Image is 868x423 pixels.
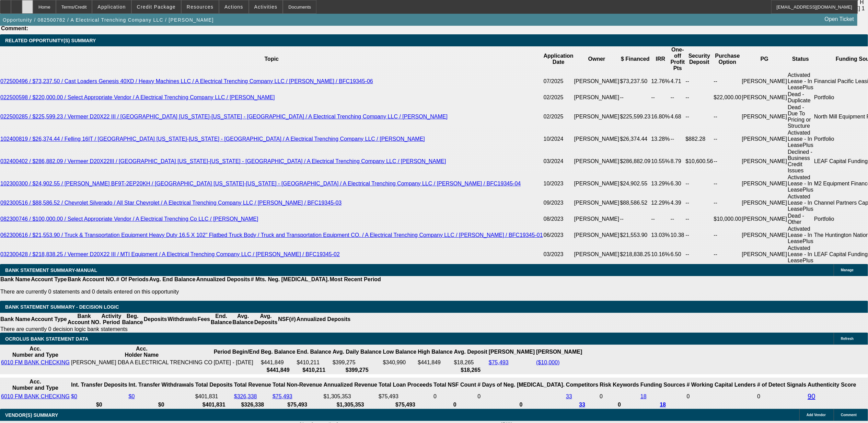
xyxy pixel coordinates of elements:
th: Acc. Number and Type [1,345,70,358]
div: $1,305,353 [324,393,377,400]
td: [DATE] - [DATE] [213,359,260,366]
td: -- [685,245,713,264]
span: BANK STATEMENT SUMMARY-MANUAL [5,267,97,273]
button: Activities [249,0,283,13]
td: -- [685,91,713,104]
td: Activated Lease - In LeasePlus [787,245,814,264]
td: 06/2023 [543,226,574,245]
td: 12.29% [651,193,670,213]
td: -- [651,91,670,104]
a: $0 [129,393,135,399]
th: Avg. Deposits [254,313,278,326]
th: End. Balance [210,313,232,326]
th: Competitors [566,378,599,391]
th: Acc. Holder Name [71,345,213,358]
a: 33 [579,402,585,408]
td: Activated Lease - In LeasePlus [787,129,814,149]
td: -- [670,129,685,149]
th: Acc. Number and Type [1,378,70,391]
td: 02/2025 [543,91,574,104]
th: High Balance [417,345,453,358]
td: -- [685,72,713,91]
td: Activated Lease - In LeasePlus [787,193,814,213]
a: $0 [71,393,77,399]
td: 02/2025 [543,104,574,129]
td: 03/2023 [543,245,574,264]
td: Dead - Duplicate [787,91,814,104]
td: 07/2025 [543,72,574,91]
th: $75,493 [272,401,323,408]
td: [PERSON_NAME] [574,226,620,245]
td: -- [714,149,742,174]
button: Resources [182,0,219,13]
td: 0 [477,392,565,401]
td: 10.16% [651,245,670,264]
td: [PERSON_NAME] [574,174,620,193]
th: Most Recent Period [329,276,381,283]
td: Activated Lease - In LeasePlus [787,226,814,245]
td: [PERSON_NAME] [742,193,788,213]
a: $326,338 [234,393,257,399]
th: Activity Period [101,313,122,326]
th: Application Date [543,46,574,72]
td: 4.68 [670,104,685,129]
td: Dead - Due To Pricing or Structure [787,104,814,129]
td: -- [670,213,685,226]
th: $0 [71,401,128,408]
td: -- [714,72,742,91]
td: 8.79 [670,149,685,174]
td: $225,599.23 [620,104,651,129]
button: Credit Package [132,0,181,13]
th: $1,305,353 [323,401,378,408]
td: -- [714,104,742,129]
td: 13.03% [651,226,670,245]
span: Refresh [841,337,854,341]
td: $88,586.52 [620,193,651,213]
th: 0 [599,401,639,408]
td: [PERSON_NAME] [742,174,788,193]
th: Total Deposits [195,378,233,391]
th: Withdrawls [167,313,197,326]
td: -- [685,226,713,245]
td: -- [714,245,742,264]
th: $0 [128,401,194,408]
th: $18,265 [454,367,488,374]
button: Application [92,0,131,13]
th: $410,211 [297,367,332,374]
td: $21,553.90 [620,226,651,245]
th: Owner [574,46,620,72]
td: $399,275 [332,359,382,366]
a: 6010 FM BANK CHECKING [1,393,70,399]
td: 10/2023 [543,174,574,193]
th: Deposits [143,313,167,326]
th: Annualized Deposits [196,276,250,283]
td: -- [714,193,742,213]
th: Beg. Balance [121,313,143,326]
td: $75,493 [378,392,432,401]
td: [PERSON_NAME] [574,149,620,174]
a: 6010 FM BANK CHECKING [1,359,70,365]
th: Beg. Balance [261,345,296,358]
span: Resources [187,4,213,10]
td: 0 [757,392,807,401]
th: # Working Capital Lenders [686,378,756,391]
span: Add Vendor [807,413,826,417]
span: Activities [254,4,278,10]
td: $18,265 [454,359,488,366]
td: 4.39 [670,193,685,213]
td: [PERSON_NAME] [742,129,788,149]
td: $73,237.50 [620,72,651,91]
td: 13.29% [651,174,670,193]
a: 102300300 / $24,902.55 / [PERSON_NAME] BF9T-2EP20KH / [GEOGRAPHIC_DATA] [US_STATE]-[US_STATE] - [... [0,181,521,186]
th: Security Deposit [685,46,713,72]
td: $441,849 [261,359,296,366]
td: $218,838.25 [620,245,651,264]
th: Low Balance [383,345,417,358]
td: -- [670,91,685,104]
span: Actions [224,4,243,10]
th: 0 [477,401,565,408]
a: 062300616 / $21,553.90 / Truck & Transportation Equipment Heavy Duty 16.5 X 102" Flatbed Truck Bo... [0,232,543,238]
th: Purchase Option [714,46,742,72]
span: VENDOR(S) SUMMARY [5,412,58,418]
th: Avg. End Balance [149,276,196,283]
